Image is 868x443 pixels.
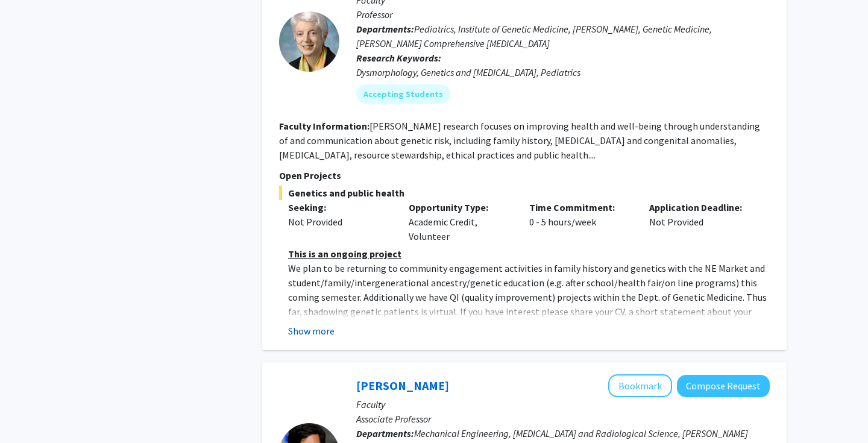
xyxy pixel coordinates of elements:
p: Opportunity Type: [409,200,511,215]
p: Open Projects [279,168,770,183]
p: Associate Professor [356,412,770,426]
div: Academic Credit, Volunteer [400,200,520,243]
div: 0 - 5 hours/week [520,200,641,243]
u: This is an ongoing project [288,248,401,260]
p: We plan to be returning to community engagement activities in family history and genetics with th... [288,261,770,348]
p: Time Commitment: [529,200,632,215]
p: Seeking: [288,200,391,215]
button: Compose Request to Ishan Barman [677,375,770,397]
div: Not Provided [640,200,761,243]
button: Add Ishan Barman to Bookmarks [608,374,672,397]
iframe: Chat [9,389,51,434]
fg-read-more: [PERSON_NAME] research focuses on improving health and well-being through understanding of and co... [279,120,760,161]
mat-chip: Accepting Students [356,84,450,104]
button: Show more [288,324,335,338]
span: Pediatrics, Institute of Genetic Medicine, [PERSON_NAME], Genetic Medicine, [PERSON_NAME] Compreh... [356,23,712,49]
div: Dysmorphology, Genetics and [MEDICAL_DATA], Pediatrics [356,65,770,80]
div: Not Provided [288,215,391,229]
span: Genetics and public health [279,186,770,200]
b: Departments: [356,427,414,439]
p: Faculty [356,397,770,412]
b: Faculty Information: [279,120,370,132]
b: Departments: [356,23,414,35]
a: [PERSON_NAME] [356,378,449,393]
b: Research Keywords: [356,52,441,64]
p: Professor [356,7,770,22]
p: Application Deadline: [649,200,752,215]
